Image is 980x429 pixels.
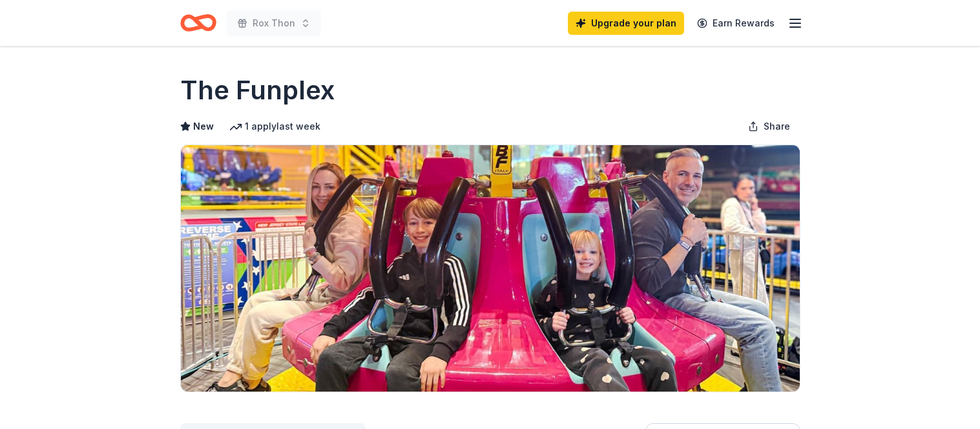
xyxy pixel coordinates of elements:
a: Earn Rewards [689,12,782,35]
a: Upgrade your plan [568,12,684,35]
img: Image for The Funplex [181,145,800,392]
a: Home [180,8,216,38]
span: Rox Thon [253,15,295,31]
div: 1 apply last week [229,119,320,134]
h1: The Funplex [180,72,335,108]
button: Share [738,114,800,139]
span: New [193,119,214,134]
button: Rox Thon [227,10,321,36]
span: Share [764,119,790,134]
